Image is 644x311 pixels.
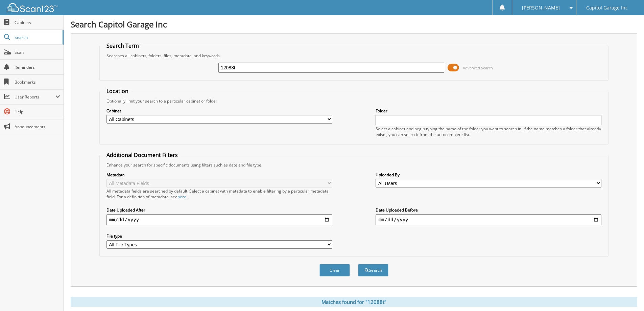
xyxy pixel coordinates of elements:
[15,64,60,70] span: Reminders
[71,297,637,307] div: Matches found for "12088t"
[7,3,57,12] img: scan123-logo-white.svg
[103,42,142,49] legend: Search Term
[463,65,493,70] span: Advanced Search
[106,188,332,200] div: All metadata fields are searched by default. Select a cabinet with metadata to enable filtering b...
[106,233,332,239] label: File type
[15,109,60,115] span: Help
[15,20,60,25] span: Cabinets
[103,53,605,59] div: Searches all cabinets, folders, files, metadata, and keywords
[15,94,55,100] span: User Reports
[319,264,350,276] button: Clear
[15,124,60,130] span: Announcements
[177,194,186,200] a: here
[15,35,59,40] span: Search
[71,19,637,30] h1: Search Capitol Garage Inc
[103,98,605,104] div: Optionally limit your search to a particular cabinet or folder
[376,214,601,225] input: end
[106,172,332,178] label: Metadata
[103,87,132,95] legend: Location
[103,162,605,168] div: Enhance your search for specific documents using filters such as date and file type.
[106,108,332,114] label: Cabinet
[586,6,628,10] span: Capitol Garage Inc
[106,214,332,225] input: start
[376,108,601,114] label: Folder
[15,49,60,55] span: Scan
[376,172,601,178] label: Uploaded By
[522,6,560,10] span: [PERSON_NAME]
[103,151,181,159] legend: Additional Document Filters
[358,264,388,276] button: Search
[106,207,332,213] label: Date Uploaded After
[376,207,601,213] label: Date Uploaded Before
[376,126,601,137] div: Select a cabinet and begin typing the name of the folder you want to search in. If the name match...
[15,79,60,85] span: Bookmarks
